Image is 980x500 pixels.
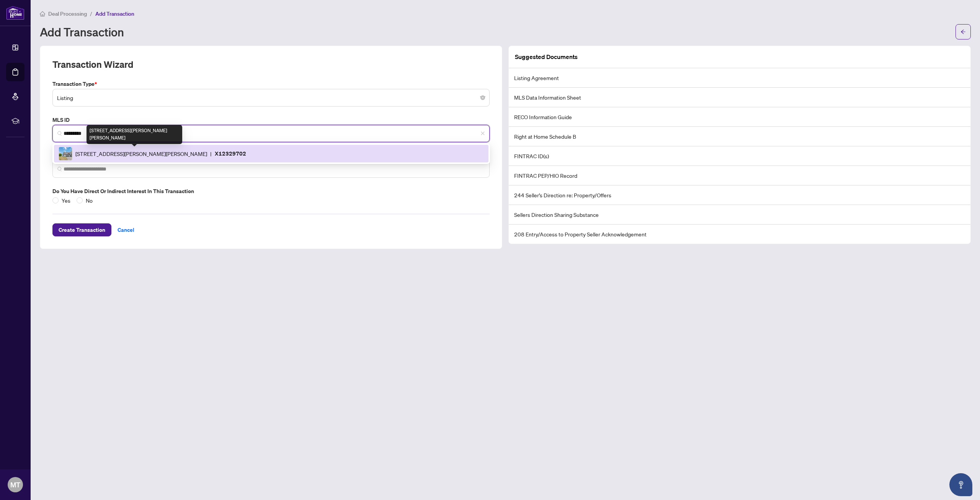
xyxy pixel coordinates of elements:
[59,196,73,205] span: Yes
[6,6,24,20] img: logo
[95,10,134,17] span: Add Transaction
[509,166,970,185] li: FINTRAC PEP/HIO Record
[52,223,111,236] button: Create Transaction
[509,225,970,244] li: 208 Entry/Access to Property Seller Acknowledgement
[118,224,134,236] span: Cancel
[57,131,62,136] img: search_icon
[59,147,72,160] img: IMG-X12329702_1.jpg
[509,127,970,146] li: Right at Home Schedule B
[52,187,490,195] label: Do you have direct or indirect interest in this transaction
[515,52,578,62] article: Suggested Documents
[40,26,124,38] h1: Add Transaction
[57,167,62,171] img: search_icon
[111,223,140,236] button: Cancel
[509,205,970,225] li: Sellers Direction Sharing Substance
[480,95,485,100] span: close-circle
[509,185,970,205] li: 244 Seller’s Direction re: Property/Offers
[480,131,485,136] span: close
[960,29,966,34] span: arrow-left
[52,116,490,124] label: MLS ID
[10,479,20,490] span: MT
[48,10,87,17] span: Deal Processing
[509,146,970,166] li: FINTRAC ID(s)
[52,58,133,70] h2: Transaction Wizard
[90,9,92,18] li: /
[52,80,490,88] label: Transaction Type
[40,11,45,16] span: home
[509,68,970,88] li: Listing Agreement
[75,149,207,158] span: [STREET_ADDRESS][PERSON_NAME][PERSON_NAME]
[949,473,972,496] button: Open asap
[210,149,212,158] span: |
[215,149,246,158] p: X12329702
[83,196,96,205] span: No
[87,125,182,144] div: [STREET_ADDRESS][PERSON_NAME][PERSON_NAME]
[509,107,970,127] li: RECO Information Guide
[57,90,485,105] span: Listing
[509,88,970,107] li: MLS Data Information Sheet
[59,224,105,236] span: Create Transaction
